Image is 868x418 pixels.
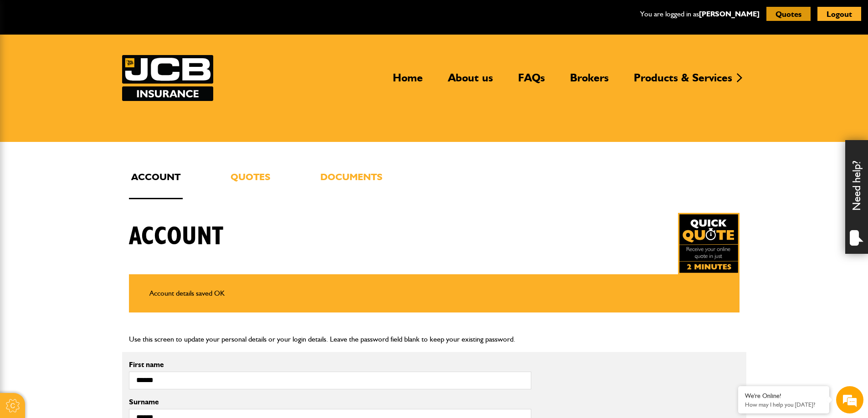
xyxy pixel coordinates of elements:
[699,10,760,18] a: [PERSON_NAME]
[124,280,165,292] em: Start Chat
[745,401,822,408] p: How may I help you today?
[627,71,739,92] a: Products & Services
[386,71,430,92] a: Home
[122,55,213,101] img: JCB Insurance Services logo
[129,169,183,199] a: Account
[12,138,166,158] input: Enter your phone number
[441,71,500,92] a: About us
[511,71,552,92] a: FAQs
[228,169,272,199] a: Quotes
[149,287,719,299] li: Account details saved OK
[122,55,213,101] a: JCB Insurance Services
[149,5,171,26] div: Minimize live chat window
[12,111,166,131] input: Enter your email address
[47,51,153,63] div: Chat with us now
[640,8,760,20] p: You are logged in as
[563,71,616,92] a: Brokers
[12,84,166,104] input: Enter your last name
[678,213,740,274] img: Quick Quote
[845,140,868,254] div: Need help?
[15,50,38,63] img: d_20077148190_company_1631870298795_20077148190
[745,392,822,400] div: We're Online!
[318,169,385,199] a: Documents
[817,7,861,21] button: Logout
[129,398,531,406] label: Surname
[129,361,531,368] label: First name
[129,222,223,252] h1: Account
[129,333,740,345] p: Use this screen to update your personal details or your login details. Leave the password field b...
[678,213,740,274] a: Get your insurance quote in just 2-minutes
[766,7,811,21] button: Quotes
[12,165,166,272] textarea: Type your message and hit 'Enter'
